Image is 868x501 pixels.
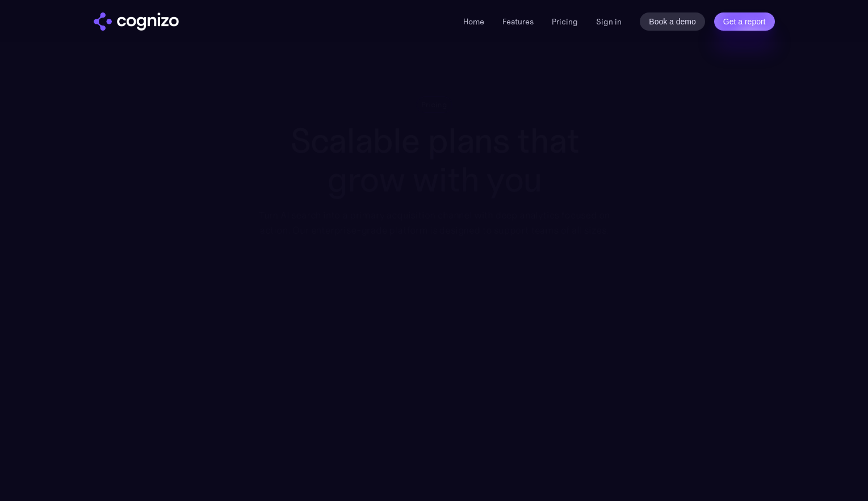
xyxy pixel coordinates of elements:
div: Turn AI search into a primary acquisition channel with deep analytics focused on action. Our ente... [250,208,618,238]
a: Book a demo [640,12,705,31]
a: Home [463,16,484,27]
h1: Scalable plans that grow with you [250,121,618,199]
a: Features [502,16,534,27]
a: Get a report [714,12,775,31]
img: cognizo logo [94,12,179,31]
a: Pricing [552,16,578,27]
a: Sign in [596,15,622,28]
div: Pricing [421,99,447,110]
a: home [94,12,179,31]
